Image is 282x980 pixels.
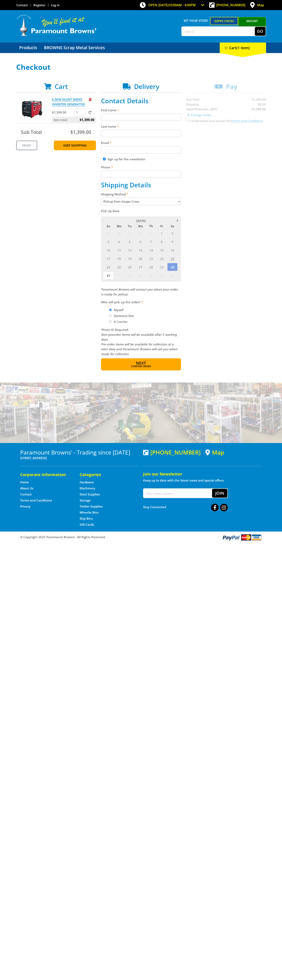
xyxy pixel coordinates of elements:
p: Item total: [52,117,96,123]
a: View a map of Gepps Cross location [205,449,224,456]
input: Please select who will pick up the order. [109,320,112,323]
span: 6 [167,271,178,279]
h2: Contact Details [101,97,181,105]
a: Go to the Gift Cards page [80,522,94,527]
input: Please enter your telephone number. [101,171,181,178]
span: 7 [146,238,156,246]
label: Phone [101,165,181,170]
span: 8 [157,238,167,246]
span: $1,399.00 [70,129,91,135]
span: 28 [114,229,124,237]
select: Please select a shipping method. [101,198,181,205]
span: 10 [103,246,113,254]
span: 3 [135,271,146,279]
span: 9 [167,238,178,246]
h1: Checkout [16,63,266,71]
h3: Paramount Browns' - Trading since [DATE] [20,449,139,456]
input: Please enter your first name. [101,114,181,121]
span: 31 [146,229,156,237]
label: Last name [101,124,181,129]
label: Pick Up Date [101,209,181,213]
span: Delivery [134,82,159,91]
img: 6.0KW SILENT SERIES INVERTER GENERATOR [20,97,44,121]
img: PayPal, Mastercard, Visa accepted [222,534,262,541]
span: OPEN [DATE] [148,3,196,7]
span: Su [103,223,113,229]
a: Mount [PERSON_NAME] [238,17,266,32]
input: Please select who will pick up the order. [109,314,112,317]
a: Go to the Contact page [20,492,32,496]
h5: Corporate Information [20,472,72,477]
span: 6 [135,238,146,246]
input: Please select who will pick up the order. [109,309,112,311]
button: Go [255,27,266,36]
span: 18 [114,254,124,263]
span: 2 [125,271,135,279]
a: Go to the Privacy page [20,504,30,509]
a: Go to the Wheelie Bins page [80,510,99,515]
a: Keep Shopping [54,141,96,150]
h5: Join our Newsletter [143,471,262,477]
span: Confirm order [110,365,172,368]
span: 29 [157,263,167,271]
a: Go to the Steel Supplies page [80,492,100,496]
span: Sub Total [21,129,42,135]
a: Remove from cart [89,97,92,101]
div: [PHONE_NUMBER] [143,449,201,456]
span: 17 [103,254,113,263]
a: Go to the Contact page [16,3,28,7]
input: Your email address [144,489,212,498]
span: Cart [55,82,68,91]
button: Next Confirm order [101,358,181,370]
span: We [135,223,146,229]
a: Log in [51,3,60,7]
span: 1 [114,271,124,279]
span: Tu [125,223,135,229]
p: Keep up to date with the latest news and special offers. [143,478,262,483]
a: Go to the registration page [33,3,45,7]
input: Please enter your last name. [101,130,181,137]
label: Someone Else [112,312,135,319]
label: Myself [112,307,125,313]
span: Next [136,360,146,366]
label: First name [101,108,181,113]
a: Go to the Hardware page [80,480,94,484]
span: 30 [135,229,146,237]
a: Go to the Skip Bins page [80,516,93,521]
a: Go to the Products page [16,43,40,53]
span: 4 [146,271,156,279]
span: 4 [114,238,124,246]
div: Stay Connected [143,502,228,512]
h2: Shipping Details [101,181,181,189]
span: 30 [167,263,178,271]
span: Set your store [181,17,210,24]
span: [DATE] [136,219,146,223]
a: Go to the About Us page [20,486,33,490]
a: Go to the Machinery page [80,486,95,490]
em: Photo ID Required. Non-preorder items will be available after 5 working days Pre-order items will... [101,328,177,356]
span: 2 [167,229,178,237]
a: 6.0KW SILENT SERIES INVERTER GENERATOR [52,97,85,106]
label: Email [101,140,181,145]
span: (1 item) [236,45,250,50]
span: 29 [125,229,135,237]
a: Go to the Timber Supplies page [80,504,103,509]
label: Shipping Method [101,192,181,197]
span: 20 [135,254,146,263]
a: Print [16,141,37,150]
span: 10:00am - 4:00pm [169,3,196,7]
a: Go to the Home page [20,480,29,484]
span: 1 [157,229,167,237]
em: Paramount Browns will contact you when your order is ready for pickup [101,287,178,296]
span: 22 [157,254,167,263]
span: 12 [125,246,135,254]
span: 16 [167,246,178,254]
span: 11 [114,246,124,254]
span: Sa [167,223,178,229]
span: 23 [167,254,178,263]
div: Cart [220,43,266,53]
span: 14 [146,246,156,254]
a: Go to the Terms and Conditions page [20,498,52,503]
label: A Courier [112,318,129,325]
span: 21 [146,254,156,263]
